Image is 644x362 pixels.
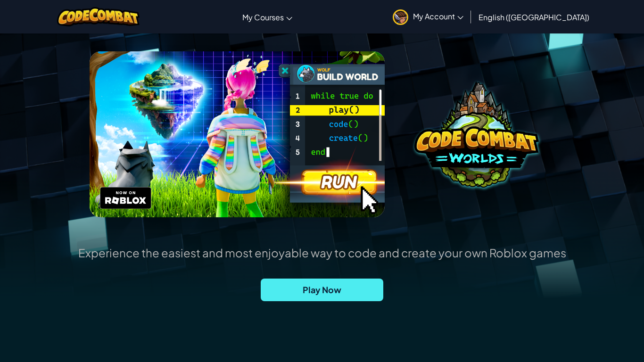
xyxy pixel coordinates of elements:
[261,279,383,301] a: Play Now
[393,9,408,25] img: avatar
[413,11,463,21] span: My Account
[474,4,594,30] a: English ([GEOGRAPHIC_DATA])
[90,51,385,217] img: header.png
[238,4,297,30] a: My Courses
[479,12,589,22] span: English ([GEOGRAPHIC_DATA])
[57,7,140,26] img: CodeCombat logo
[388,2,468,32] a: My Account
[78,246,566,260] p: Experience the easiest and most enjoyable way to code and create your own Roblox games
[414,81,539,188] img: coco-worlds-no-desc.png
[242,12,284,22] span: My Courses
